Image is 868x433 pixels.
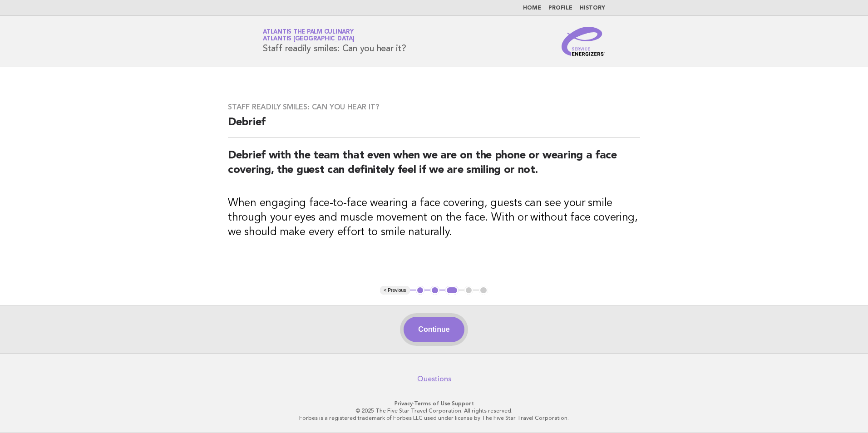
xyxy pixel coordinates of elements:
[395,400,413,407] a: Privacy
[404,317,464,342] button: Continue
[228,103,640,112] h3: Staff readily smiles: Can you hear it?
[414,400,450,407] a: Terms of Use
[445,286,459,295] button: 3
[452,400,474,407] a: Support
[580,5,605,11] a: History
[228,196,640,240] h3: When engaging face-to-face wearing a face covering, guests can see your smile through your eyes a...
[263,30,406,53] h1: Staff readily smiles: Can you hear it?
[562,27,605,56] img: Service Energizers
[156,400,712,407] p: · ·
[380,286,409,295] button: < Previous
[416,286,425,295] button: 1
[548,5,572,11] a: Profile
[228,148,640,185] h2: Debrief with the team that even when we are on the phone or wearing a face covering, the guest ca...
[263,29,355,42] a: Atlantis The Palm CulinaryAtlantis [GEOGRAPHIC_DATA]
[156,407,712,414] p: © 2025 The Five Star Travel Corporation. All rights reserved.
[417,374,451,384] a: Questions
[430,286,439,295] button: 2
[156,414,712,422] p: Forbes is a registered trademark of Forbes LLC used under license by The Five Star Travel Corpora...
[263,36,355,42] span: Atlantis [GEOGRAPHIC_DATA]
[523,5,541,11] a: Home
[228,115,640,138] h2: Debrief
